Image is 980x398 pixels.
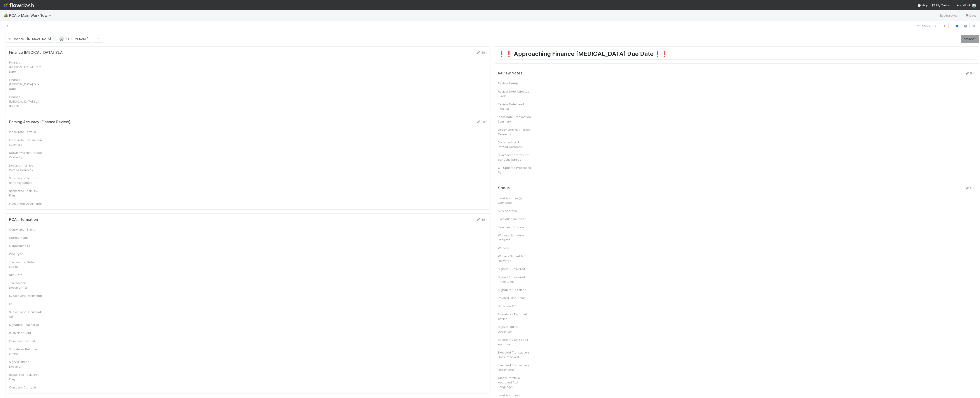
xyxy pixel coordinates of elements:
h5: Finance [MEDICAL_DATA] SLA [9,50,63,55]
div: Finance [MEDICAL_DATA] Due Date [9,77,43,91]
span: PCA > Main Workflow [9,13,54,18]
div: Executed Transaction Docs Received [498,350,532,359]
a: Actions [961,35,979,43]
div: Rush Notif Sent [9,331,43,335]
a: Edit [476,218,487,221]
div: Witness Signature Required [498,233,532,242]
span: 🏕️ [4,13,8,17]
div: ALA Approval [498,209,532,213]
div: Transaction Detail Labels [9,260,43,269]
h5: Status [498,186,510,190]
div: Lead Approval(s) Complete [498,196,532,205]
div: Document(s) Not Parsed Correctly [498,140,532,149]
div: Signed Offline Document [9,360,43,369]
button: Finance - [MEDICAL_DATA] [5,35,54,43]
div: PCA Type [9,252,43,256]
div: Signatures Returned Offline [9,347,43,356]
div: Final Lead Outreach [498,225,532,229]
span: AngelList [957,3,970,7]
span: [PERSON_NAME] [65,37,88,41]
div: Inaccurate Transaction Summary [498,115,532,124]
div: Documents Not Parsed Correctly [9,150,43,160]
div: Inaccurate Transaction Summary [9,138,43,147]
div: Subsequent Documents (2) [9,310,43,319]
div: Review Note(s) [498,81,532,86]
div: Executed Transaction Documents [498,363,532,372]
a: Edit [965,71,975,75]
a: My Tasks [932,3,950,7]
div: ID [9,302,43,306]
div: Signed Offline Document [498,325,532,334]
div: Due Date [9,273,43,277]
div: Help [917,3,928,7]
img: logo-inverted-e16ddd16eac7371096b0.svg [4,1,34,9]
div: Startup Name [9,235,43,240]
button: [PERSON_NAME] [56,35,91,43]
div: Backoffice Task Link Flag [9,372,43,381]
img: avatar_b6a6ccf4-6160-40f7-90da-56c3221167ae.png [972,3,976,8]
div: Signed & Delivered Timestamp [498,275,532,284]
a: Docs [965,13,976,18]
div: Investment Documents [9,201,43,206]
h5: Parsing Accuracy (Finance Review) [9,120,70,124]
div: Inaccurate Term(s) [9,130,43,134]
div: Corporation ID [9,243,43,248]
div: Escalation Resolved [498,217,532,221]
div: Backoffice Task Link Flag [9,189,43,198]
img: avatar_b6a6ccf4-6160-40f7-90da-56c3221167ae.png [59,37,64,41]
span: My Tasks [932,3,950,7]
div: Secondary Sale Lead Approval [498,337,532,346]
div: Documents Not Parsed Correctly [498,127,532,136]
div: CT Updates Processed By [498,165,532,174]
div: Signed & Delivered [498,267,532,271]
a: Edit [476,51,487,54]
div: Signature Decision? [498,287,532,292]
div: Global Portfolio Approved PoA Language? [498,376,532,389]
span: 8 of 9 tasks [915,24,930,28]
div: Corporation Name [9,227,43,232]
div: Finance [MEDICAL_DATA] Start Date [9,60,43,74]
div: Transaction Document(s) [9,281,43,290]
div: Company Event Id [9,339,43,343]
div: Review Note Lead Email(s) [498,102,532,111]
div: Finance [MEDICAL_DATA] SLA Breach [9,95,43,108]
a: Edit [965,186,975,190]
h5: Review Notes [498,71,522,76]
div: Duplicate CT [498,304,532,308]
div: Witness [498,246,532,250]
div: Witness Signed & Delivered [498,254,532,263]
h1: ❗️❗️ Approaching Finance [MEDICAL_DATA] Due Date❗️❗️ [498,50,975,59]
div: Signatures Returned Offline [498,312,532,321]
div: Summary of terms not correctly parsed [9,176,43,185]
a: Analytics [940,13,958,18]
div: Subsequent Documents [9,293,43,298]
h5: PCA Information [9,217,38,222]
div: Summary of terms not correctly parsed [498,153,532,162]
div: Document(s) Not Parsed Correctly [9,163,43,172]
div: Company Contacts [9,385,43,390]
div: Review Note Affected Funds [498,89,532,98]
a: Edit [476,120,487,124]
div: Signature Request(s) [9,322,43,327]
div: Related Fund Name [498,296,532,300]
span: Finance - [MEDICAL_DATA] [7,37,51,41]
